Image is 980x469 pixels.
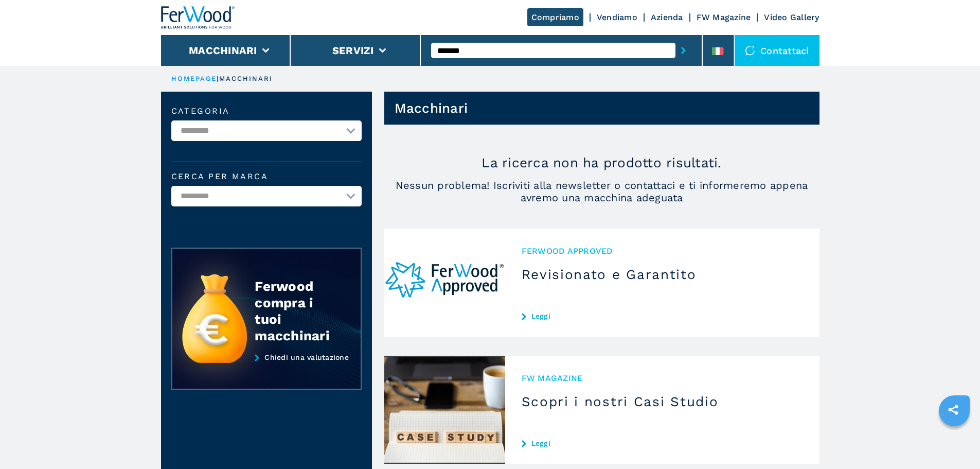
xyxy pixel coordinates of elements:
[764,12,819,22] a: Video Gallery
[384,356,505,464] img: Scopri i nostri Casi Studio
[189,44,257,57] button: Macchinari
[675,39,691,62] button: submit-button
[735,35,819,66] div: Contattaci
[217,75,219,82] span: |
[522,372,803,384] span: FW MAGAZINE
[171,172,362,181] label: Cerca per marca
[527,8,583,26] a: Compriamo
[697,12,751,22] a: FW Magazine
[522,245,803,257] span: Ferwood Approved
[395,100,468,116] h1: Macchinari
[522,266,803,283] h3: Revisionato e Garantito
[651,12,683,22] a: Azienda
[522,312,803,320] a: Leggi
[171,353,362,390] a: Chiedi una valutazione
[219,74,273,83] p: macchinari
[936,423,972,461] iframe: Chat
[522,393,803,410] h3: Scopri i nostri Casi Studio
[522,439,803,447] a: Leggi
[597,12,637,22] a: Vendiamo
[332,44,374,57] button: Servizi
[384,154,819,171] p: La ricerca non ha prodotto risultati.
[940,397,966,423] a: sharethis
[745,45,755,56] img: Contattaci
[171,107,362,115] label: Categoria
[384,179,819,204] span: Nessun problema! Iscriviti alla newsletter o contattaci e ti informeremo appena avremo una macchi...
[255,278,340,344] div: Ferwood compra i tuoi macchinari
[384,229,505,337] img: Revisionato e Garantito
[161,6,235,29] img: Ferwood
[171,75,217,82] a: HOMEPAGE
